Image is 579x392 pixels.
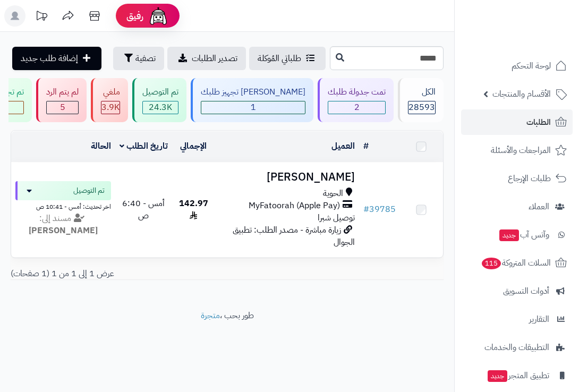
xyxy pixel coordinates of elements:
div: عرض 1 إلى 1 من 1 (1 صفحات) [3,268,452,280]
img: ai-face.png [148,5,169,27]
div: ملغي [101,86,120,98]
span: الأقسام والمنتجات [492,87,551,101]
a: العملاء [461,194,573,219]
a: المراجعات والأسئلة [461,138,573,163]
a: تم التوصيل 24.3K [130,78,189,122]
a: # [363,140,369,152]
a: طلبات الإرجاع [461,166,573,191]
a: طلباتي المُوكلة [249,47,326,70]
div: الكل [408,86,436,98]
div: اخر تحديث: أمس - 10:41 ص [15,200,111,211]
a: السلات المتروكة115 [461,250,573,276]
span: 142.97 [179,197,208,222]
span: تصدير الطلبات [192,52,237,65]
span: 115 [481,257,501,269]
a: الطلبات [461,109,573,135]
div: تم التوصيل [142,86,178,98]
span: أمس - 6:40 ص [122,197,165,222]
span: وآتس آب [498,227,549,242]
a: الكل28593 [396,78,446,122]
div: [PERSON_NAME] تجهيز طلبك [201,86,305,98]
span: التطبيقات والخدمات [484,340,549,355]
span: طلبات الإرجاع [508,171,551,186]
span: إضافة طلب جديد [21,52,78,65]
span: العملاء [529,199,549,214]
a: تحديثات المنصة [28,5,55,29]
span: تم التوصيل [73,185,105,196]
span: 3.9K [101,101,120,114]
span: السلات المتروكة [481,255,551,270]
span: MyFatoorah (Apple Pay) [249,200,340,212]
h3: [PERSON_NAME] [219,171,355,183]
span: التقارير [529,312,549,327]
span: 1 [201,101,305,114]
span: # [363,203,369,216]
button: تصفية [113,47,164,70]
span: أدوات التسويق [503,284,549,299]
span: الطلبات [526,115,551,130]
a: إضافة طلب جديد [12,47,101,70]
a: تاريخ الطلب [120,140,168,152]
a: تمت جدولة طلبك 2 [316,78,396,122]
div: 3881 [101,101,120,114]
span: لوحة التحكم [512,58,551,73]
span: تطبيق المتجر [487,368,549,383]
span: الحوية [323,188,343,200]
a: التقارير [461,306,573,332]
div: 24327 [143,101,178,114]
a: متجرة [201,309,220,322]
div: لم يتم الرد [46,86,79,98]
span: جديد [499,229,519,241]
a: الحالة [91,140,111,152]
span: 2 [328,101,385,114]
div: مسند إلى: [7,212,119,237]
span: المراجعات والأسئلة [491,143,551,158]
img: logo-2.png [507,8,569,30]
span: زيارة مباشرة - مصدر الطلب: تطبيق الجوال [233,224,355,249]
span: جديد [488,370,507,382]
strong: [PERSON_NAME] [29,224,98,237]
div: تمت جدولة طلبك [328,86,386,98]
span: 5 [47,101,78,114]
span: 28593 [408,101,435,114]
a: الإجمالي [180,140,207,152]
a: العميل [331,140,355,152]
span: طلباتي المُوكلة [258,52,301,65]
a: لم يتم الرد 5 [34,78,89,122]
a: [PERSON_NAME] تجهيز طلبك 1 [189,78,316,122]
a: تصدير الطلبات [167,47,246,70]
span: رفيق [126,10,143,22]
a: تطبيق المتجرجديد [461,363,573,388]
a: التطبيقات والخدمات [461,335,573,360]
a: أدوات التسويق [461,278,573,304]
span: تصفية [135,52,156,65]
span: 24.3K [143,101,178,114]
a: ملغي 3.9K [89,78,130,122]
a: وآتس آبجديد [461,222,573,248]
a: #39785 [363,203,396,216]
span: توصيل شبرا [318,211,355,224]
a: لوحة التحكم [461,53,573,79]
